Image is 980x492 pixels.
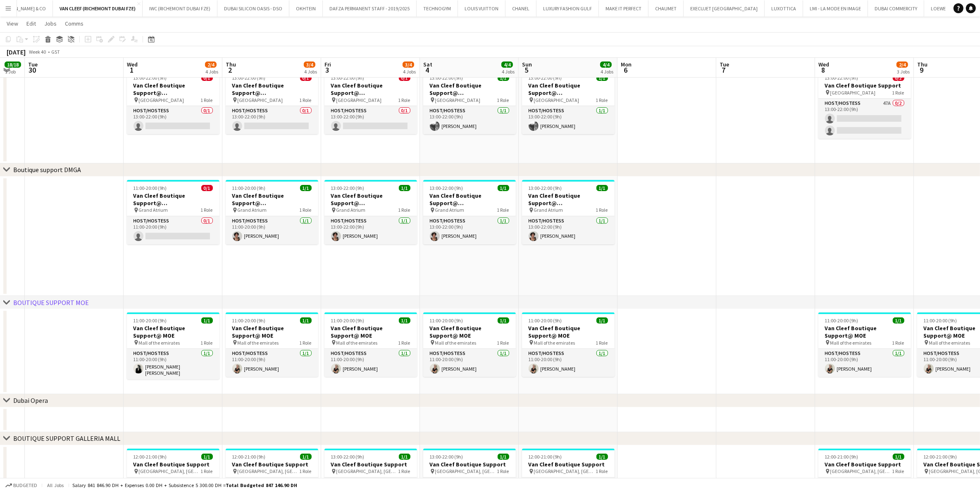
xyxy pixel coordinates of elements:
div: GST [51,49,60,55]
button: CHAUMET [649,0,684,17]
button: VAN CLEEF (RICHEMONT DUBAI FZE) [53,0,143,17]
span: Week 40 [27,49,48,55]
span: All jobs [45,482,65,488]
a: Comms [62,18,87,29]
a: View [3,18,21,29]
button: DUBAI SILICON OASIS - DSO [217,0,289,17]
span: Budgeted [13,483,37,488]
button: LOUIS VUITTON [458,0,505,17]
button: LOEWE [924,0,953,17]
button: EXECUJET [GEOGRAPHIC_DATA] [684,0,765,17]
button: Budgeted [4,481,38,490]
div: Boutique support DMGA [13,166,81,174]
span: Comms [65,20,83,27]
button: OKHTEIN [289,0,323,17]
button: DUBAI COMMERCITY [868,0,924,17]
div: Salary 841 846.90 DH + Expenses 0.00 DH + Subsistence 5 300.00 DH = [72,482,297,488]
span: Edit [26,20,36,27]
button: LMI - LA MODE EN IMAGE [803,0,868,17]
div: [DATE] [7,48,26,56]
span: View [7,20,18,27]
button: DAFZA PERMANENT STAFF - 2019/2025 [323,0,417,17]
a: Edit [23,18,39,29]
div: BOUTIQUE SUPPORT MOE [13,298,89,307]
button: MAKE IT PERFECT [599,0,649,17]
div: Boutique Support DMFA [13,56,80,64]
button: IWC (RICHEMONT DUBAI FZE) [143,0,217,17]
div: Dubai Opera [13,396,48,404]
button: TECHNOGYM [417,0,458,17]
button: LUXOTTICA [765,0,803,17]
span: Total Budgeted 847 146.90 DH [226,482,297,488]
button: LUXURY FASHION GULF [536,0,599,17]
button: CHANEL [505,0,536,17]
a: Jobs [41,18,60,29]
div: BOUTIQUE SUPPORT GALLERIA MALL [13,434,120,442]
span: Jobs [44,20,57,27]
